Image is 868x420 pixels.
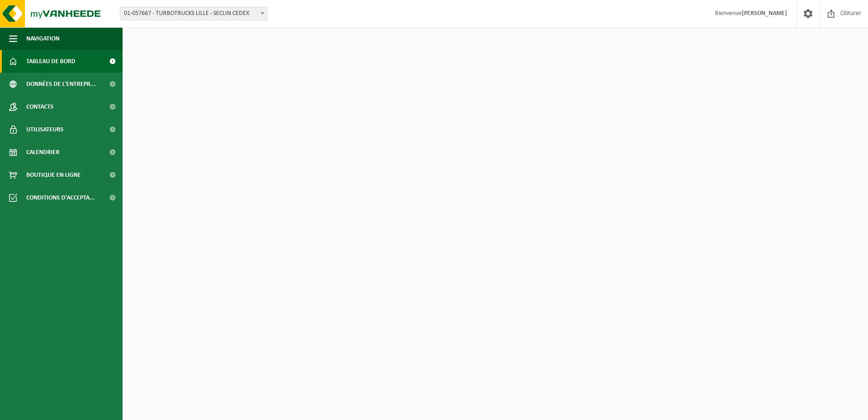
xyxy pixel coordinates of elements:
span: Calendrier [26,141,59,164]
span: Tableau de bord [26,50,75,73]
span: Boutique en ligne [26,164,81,186]
span: Données de l'entrepr... [26,73,96,95]
strong: [PERSON_NAME] [742,10,787,17]
span: Utilisateurs [26,118,64,141]
span: Conditions d'accepta... [26,186,95,209]
span: Contacts [26,95,54,118]
span: 01-057667 - TURBOTRUCKS LILLE - SECLIN CEDEX [120,7,267,20]
span: Navigation [26,27,59,50]
span: 01-057667 - TURBOTRUCKS LILLE - SECLIN CEDEX [120,7,267,20]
